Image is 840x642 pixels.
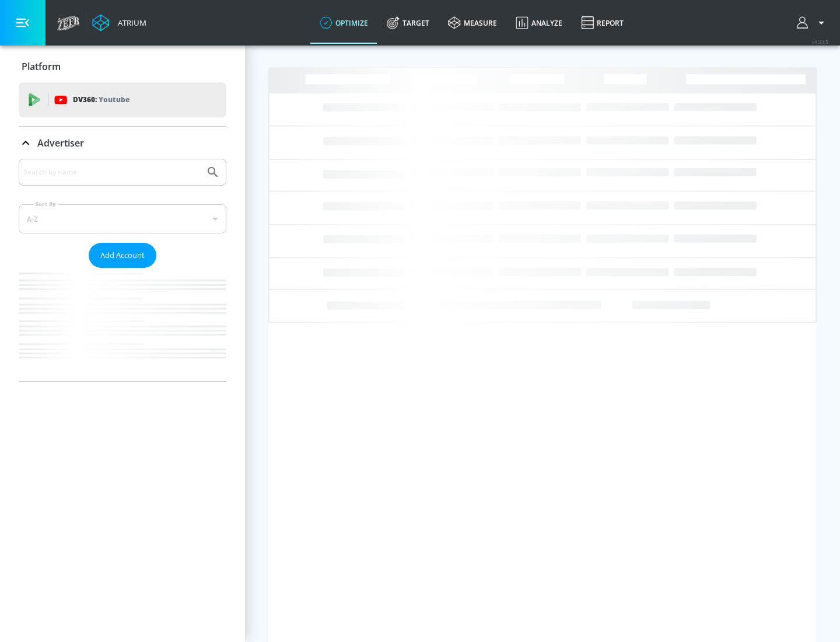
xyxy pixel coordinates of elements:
span: v 4.33.5 [812,39,828,45]
div: DV360: Youtube [19,82,226,117]
div: Atrium [113,18,146,28]
div: A-Z [19,204,226,233]
p: Youtube [99,93,129,106]
div: Advertiser [19,127,226,159]
a: Analyze [506,2,572,44]
a: Atrium [92,14,146,32]
a: measure [439,2,506,44]
input: Search by name [23,165,200,180]
nav: list of Advertiser [19,268,226,381]
label: Sort By [33,200,58,208]
p: Platform [22,60,61,73]
a: Report [572,2,633,44]
p: Advertiser [37,137,84,149]
p: DV360: [73,93,129,106]
button: Add Account [89,243,156,268]
span: Add Account [100,249,145,262]
div: Advertiser [19,159,226,381]
a: Target [377,2,439,44]
div: Platform [19,50,226,83]
a: optimize [310,2,377,44]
